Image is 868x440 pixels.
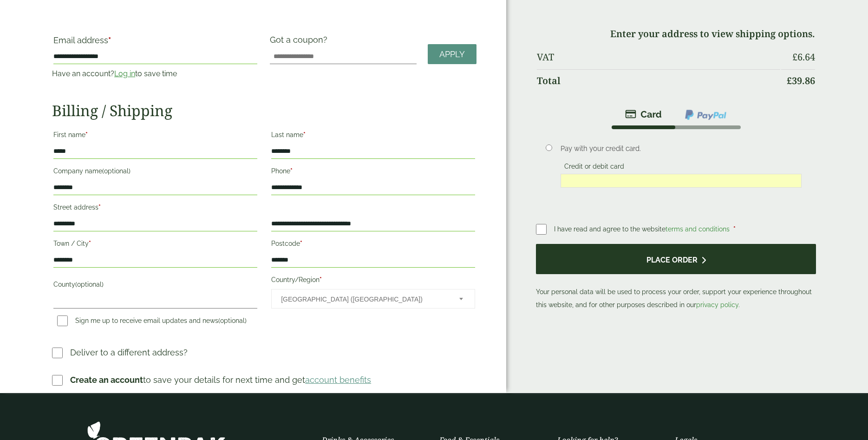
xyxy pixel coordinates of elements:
[290,167,293,175] abbr: required
[696,301,738,309] a: privacy policy
[787,74,815,87] bdi: 39.86
[537,69,780,92] th: Total
[792,51,815,63] bdi: 6.64
[537,46,780,68] th: VAT
[428,44,476,64] a: Apply
[536,244,816,274] button: Place order
[98,204,101,211] abbr: required
[320,276,322,283] abbr: required
[300,240,302,247] abbr: required
[271,164,475,180] label: Phone
[57,315,68,326] input: Sign me up to receive email updates and news(optional)
[787,74,792,87] span: £
[666,225,730,233] a: terms and conditions
[70,346,188,359] p: Deliver to a different address?
[271,128,475,144] label: Last name
[85,131,88,138] abbr: required
[684,109,727,121] img: ppcp-gateway.png
[114,69,135,78] a: Log in
[218,317,247,324] span: (optional)
[53,201,257,217] label: Street address
[563,177,799,185] iframe: Secure card payment input frame
[733,225,736,233] abbr: required
[554,225,731,233] span: I have read and agree to the website
[303,131,306,138] abbr: required
[270,35,331,49] label: Got a coupon?
[75,281,104,288] span: (optional)
[561,144,802,154] p: Pay with your credit card.
[53,278,257,294] label: County
[52,68,259,79] p: Have an account? to save time
[53,36,257,49] label: Email address
[439,49,465,59] span: Apply
[102,167,131,175] span: (optional)
[53,128,257,144] label: First name
[305,375,371,385] a: account benefits
[792,51,797,63] span: £
[271,273,475,289] label: Country/Region
[53,317,250,327] label: Sign me up to receive email updates and news
[53,237,257,253] label: Town / City
[108,35,111,45] abbr: required
[70,375,143,385] strong: Create an account
[537,23,815,45] td: Enter your address to view shipping options.
[70,374,371,386] p: to save your details for next time and get
[271,289,475,309] span: Country/Region
[53,164,257,180] label: Company name
[89,240,91,247] abbr: required
[536,244,816,311] p: Your personal data will be used to process your order, support your experience throughout this we...
[281,289,447,309] span: United Kingdom (UK)
[561,163,628,173] label: Credit or debit card
[52,102,476,119] h2: Billing / Shipping
[625,109,662,120] img: stripe.png
[271,237,475,253] label: Postcode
